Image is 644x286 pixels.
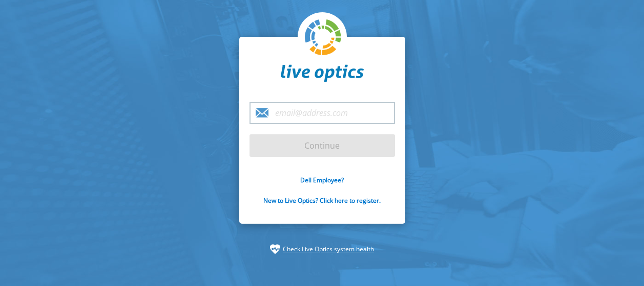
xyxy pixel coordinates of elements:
[281,64,364,83] img: liveoptics-word.svg
[270,244,280,254] img: status-check-icon.svg
[305,19,342,56] img: liveoptics-logo.svg
[250,102,395,124] input: email@address.com
[300,176,344,184] a: Dell Employee?
[263,196,381,205] a: New to Live Optics? Click here to register.
[283,244,374,254] a: Check Live Optics system health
